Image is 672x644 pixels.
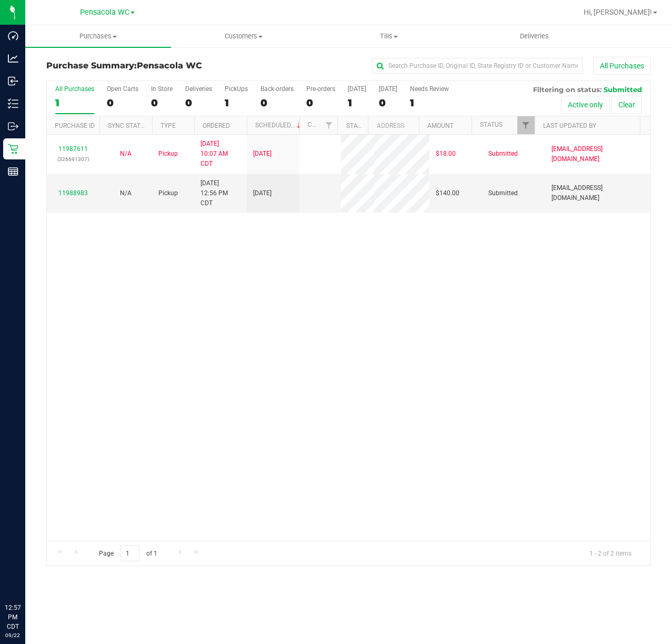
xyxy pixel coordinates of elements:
div: In Store [151,85,173,93]
a: Amount [427,122,454,129]
a: Tills [316,25,462,47]
span: Tills [317,32,462,41]
button: Active only [561,96,610,114]
span: Customers [172,32,316,41]
div: Back-orders [260,85,294,93]
a: Purchase ID [55,122,95,129]
span: [EMAIL_ADDRESS][DOMAIN_NAME] [551,144,644,164]
span: Hi, [PERSON_NAME]! [584,8,652,16]
a: 11988983 [58,189,88,197]
inline-svg: Inventory [8,98,18,109]
h3: Purchase Summary: [46,61,248,71]
a: Filter [320,116,337,134]
inline-svg: Reports [8,166,18,177]
div: Open Carts [107,85,138,93]
a: Last Updated By [543,122,596,129]
a: Scheduled [255,122,303,129]
p: 12:57 PM CDT [5,603,21,631]
div: All Purchases [55,85,94,93]
div: 1 [225,97,248,109]
a: Purchases [25,25,171,47]
div: [DATE] [379,85,397,93]
p: (326691307) [53,154,93,164]
span: Pickup [158,149,178,159]
div: 0 [379,97,397,109]
inline-svg: Inbound [8,76,18,86]
a: Deliveries [462,25,608,47]
div: 0 [107,97,138,109]
span: Page of 1 [90,545,166,561]
div: Pre-orders [306,85,335,93]
div: PickUps [225,85,248,93]
inline-svg: Retail [8,144,18,154]
span: [DATE] [253,188,272,198]
p: 09/22 [5,631,21,639]
div: 0 [260,97,294,109]
span: Deliveries [506,32,563,41]
iframe: Resource center [11,560,42,591]
span: Purchases [25,32,171,41]
button: Clear [611,96,642,114]
inline-svg: Dashboard [8,31,18,41]
span: Filtering on status: [533,85,601,94]
span: Submitted [488,188,518,198]
div: [DATE] [348,85,366,93]
a: Status [480,121,503,128]
inline-svg: Outbound [8,121,18,132]
span: Pickup [158,188,178,198]
button: All Purchases [593,57,651,75]
a: 11987611 [58,145,88,153]
a: Type [161,122,176,129]
a: Filter [517,116,535,134]
span: Submitted [604,85,642,94]
span: Pensacola WC [80,8,129,17]
inline-svg: Analytics [8,53,18,64]
input: Search Purchase ID, Original ID, State Registry ID or Customer Name... [372,58,583,74]
div: 1 [348,97,366,109]
div: Deliveries [185,85,212,93]
div: 1 [55,97,94,109]
span: [DATE] 10:07 AM CDT [200,139,240,169]
span: [DATE] [253,149,272,159]
th: Address [368,116,419,135]
div: 1 [410,97,449,109]
input: 1 [121,545,139,561]
button: N/A [120,188,132,198]
button: N/A [120,149,132,159]
span: $18.00 [436,149,456,159]
div: Needs Review [410,85,449,93]
div: 0 [306,97,335,109]
a: Customers [171,25,317,47]
span: Not Applicable [120,150,132,157]
span: Submitted [488,149,518,159]
a: Customer [308,121,340,128]
span: $140.00 [436,188,459,198]
span: Not Applicable [120,189,132,197]
a: Sync Status [108,122,148,129]
div: 0 [185,97,212,109]
span: 1 - 2 of 2 items [581,545,640,561]
a: Ordered [203,122,230,129]
span: Pensacola WC [137,61,202,71]
span: [DATE] 12:56 PM CDT [200,178,240,209]
span: [EMAIL_ADDRESS][DOMAIN_NAME] [551,183,644,203]
div: 0 [151,97,173,109]
a: State Registry ID [346,122,402,129]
